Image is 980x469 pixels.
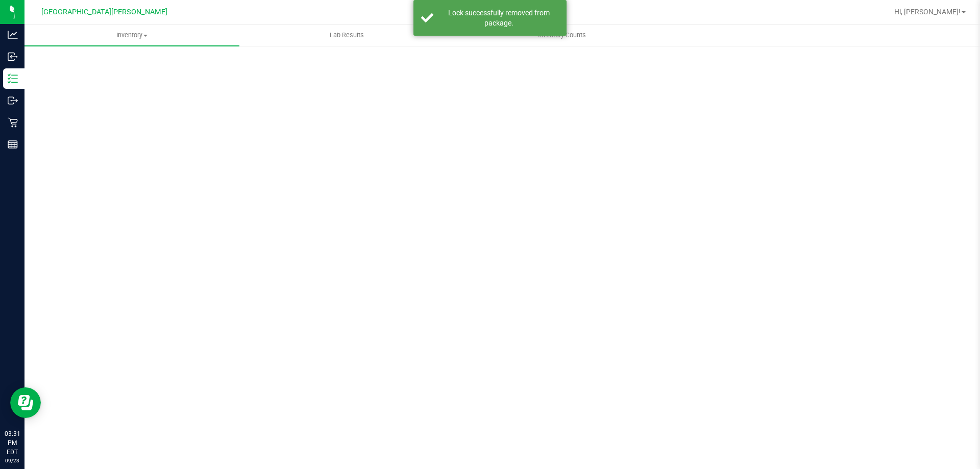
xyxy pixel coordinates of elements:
[439,8,559,28] div: Lock successfully removed from package.
[8,139,18,150] inline-svg: Reports
[8,117,18,128] inline-svg: Retail
[5,457,20,464] p: 09/23
[8,30,18,40] inline-svg: Analytics
[8,95,18,106] inline-svg: Outbound
[316,31,378,40] span: Lab Results
[24,31,239,40] span: Inventory
[894,8,961,16] span: Hi, [PERSON_NAME]!
[8,73,18,84] inline-svg: Inventory
[10,387,41,418] iframe: Resource center
[41,8,167,16] span: [GEOGRAPHIC_DATA][PERSON_NAME]
[239,24,454,46] a: Lab Results
[8,52,18,62] inline-svg: Inbound
[5,429,20,457] p: 03:31 PM EDT
[24,24,239,46] a: Inventory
